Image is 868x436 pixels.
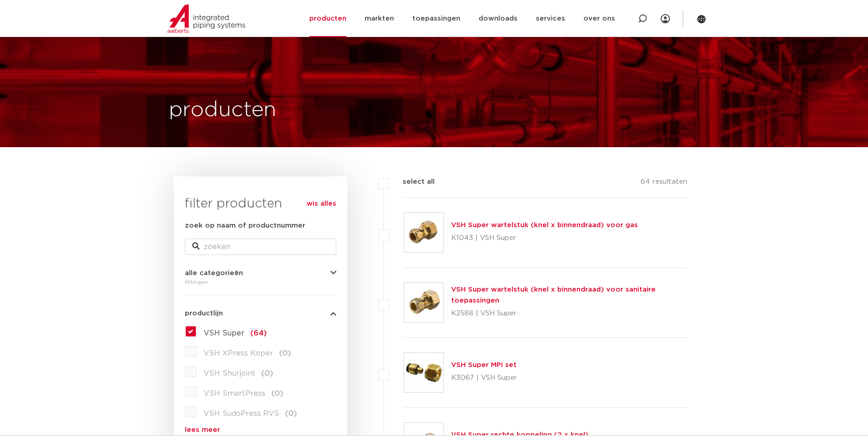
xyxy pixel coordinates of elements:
span: (0) [285,410,297,417]
img: Thumbnail for VSH Super wartelstuk (knel x binnendraad) voor sanitaire toepassingen [404,283,443,322]
label: select all [389,176,435,187]
span: productlijn [185,310,223,317]
span: (0) [279,350,291,357]
button: alle categorieën [185,270,336,276]
span: (64) [250,330,267,337]
p: 64 resultaten [641,176,687,191]
input: zoeken [185,239,336,255]
label: zoek op naam of productnummer [185,220,305,231]
span: VSH XPress Koper [204,350,273,357]
span: (0) [261,370,273,377]
h1: producten [169,96,276,125]
p: K3067 | VSH Super [451,371,517,385]
a: wis alles [307,198,336,209]
span: VSH Shurjoint [204,370,255,377]
img: Thumbnail for VSH Super wartelstuk (knel x binnendraad) voor gas [404,213,443,252]
span: VSH Super [204,330,244,337]
a: VSH Super wartelstuk (knel x binnendraad) voor gas [451,222,638,229]
span: (0) [271,390,283,397]
a: lees meer [185,426,336,433]
div: fittingen [185,276,336,287]
img: Thumbnail for VSH Super MPI set [404,353,443,392]
a: VSH Super MPI set [451,362,517,368]
button: productlijn [185,310,336,317]
span: VSH SmartPress [204,390,265,397]
p: K2588 | VSH Super [451,306,688,321]
h3: filter producten [185,195,336,213]
span: VSH SudoPress RVS [204,410,279,417]
span: alle categorieën [185,270,243,276]
p: K1043 | VSH Super [451,231,638,245]
a: VSH Super wartelstuk (knel x binnendraad) voor sanitaire toepassingen [451,286,656,304]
